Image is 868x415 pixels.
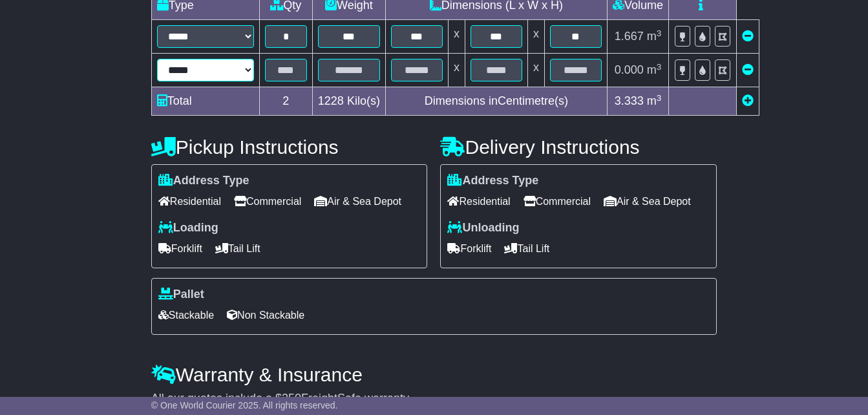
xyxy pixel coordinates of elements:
h4: Warranty & Insurance [151,364,717,385]
h4: Delivery Instructions [440,136,717,158]
td: Kilo(s) [312,87,385,116]
span: 3.333 [615,94,644,107]
label: Address Type [447,174,538,188]
sup: 3 [657,93,662,103]
label: Pallet [158,288,204,302]
span: © One World Courier 2025. All rights reserved. [151,400,338,410]
a: Remove this item [742,63,754,76]
td: Total [151,87,259,116]
sup: 3 [657,62,662,72]
span: 0.000 [615,63,644,76]
span: Air & Sea Depot [314,191,401,211]
label: Unloading [447,221,519,235]
td: Dimensions in Centimetre(s) [385,87,607,116]
sup: 3 [657,28,662,38]
span: Commercial [524,191,591,211]
span: m [647,30,662,43]
span: Commercial [234,191,301,211]
label: Loading [158,221,218,235]
td: x [527,20,544,54]
td: x [527,54,544,87]
td: 2 [259,87,312,116]
span: Tail Lift [504,239,549,259]
span: Forklift [158,239,202,259]
a: Remove this item [742,30,754,43]
span: Forklift [447,239,491,259]
span: Non Stackable [227,305,304,325]
td: x [448,20,465,54]
span: 250 [282,392,301,405]
span: Tail Lift [215,239,260,259]
span: Air & Sea Depot [604,191,691,211]
div: All our quotes include a $ FreightSafe warranty. [151,392,717,406]
span: m [647,94,662,107]
span: 1228 [318,94,344,107]
td: x [448,54,465,87]
label: Address Type [158,174,249,188]
span: m [647,63,662,76]
span: Residential [447,191,510,211]
span: Residential [158,191,221,211]
span: 1.667 [615,30,644,43]
a: Add new item [742,94,754,107]
span: Stackable [158,305,214,325]
h4: Pickup Instructions [151,136,428,158]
